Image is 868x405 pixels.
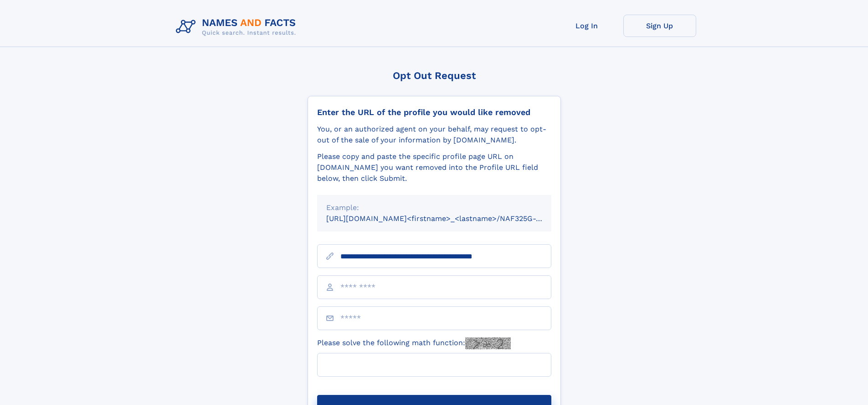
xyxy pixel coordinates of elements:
img: Logo Names and Facts [172,15,303,39]
div: You, or an authorized agent on your behalf, may request to opt-out of the sale of your informatio... [317,124,551,146]
div: Please copy and paste the specific profile page URL on [DOMAIN_NAME] you want removed into the Pr... [317,151,551,184]
div: Example: [326,202,542,213]
a: Sign Up [623,15,696,37]
label: Please solve the following math function: [317,337,511,349]
a: Log In [550,15,623,37]
div: Opt Out Request [308,70,561,81]
div: Enter the URL of the profile you would like removed [317,107,551,117]
small: [URL][DOMAIN_NAME]<firstname>_<lastname>/NAF325G-xxxxxxxx [326,214,569,223]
